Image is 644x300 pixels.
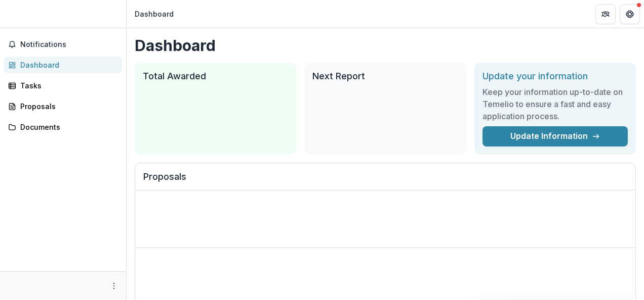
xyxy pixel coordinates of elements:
[4,36,122,53] button: Notifications
[312,71,458,82] h2: Next Report
[482,86,628,122] h3: Keep your information up-to-date on Temelio to ensure a fast and easy application process.
[108,280,120,292] button: More
[20,101,114,112] div: Proposals
[143,71,288,82] h2: Total Awarded
[135,9,174,19] div: Dashboard
[4,77,122,94] a: Tasks
[4,119,122,135] a: Documents
[482,126,628,146] a: Update Information
[20,40,118,49] span: Notifications
[595,4,616,24] button: Partners
[131,7,178,21] nav: breadcrumb
[20,60,114,70] div: Dashboard
[4,98,122,115] a: Proposals
[4,57,122,73] a: Dashboard
[482,71,628,82] h2: Update your information
[135,36,636,55] h1: Dashboard
[143,171,627,190] h2: Proposals
[620,4,640,24] button: Get Help
[20,80,114,91] div: Tasks
[20,122,114,132] div: Documents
